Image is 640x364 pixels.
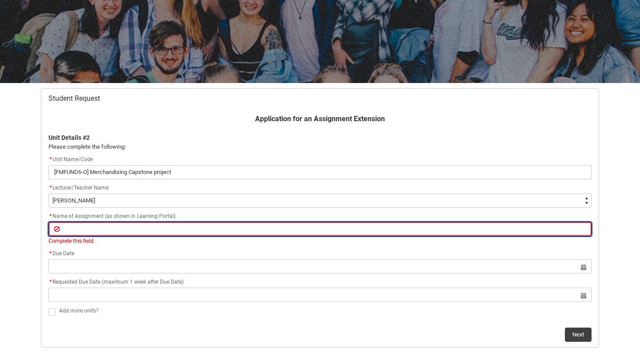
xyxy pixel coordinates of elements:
span: Student Request [48,94,100,103]
abbr: required [49,279,52,285]
span: Requested Due Date (maximum 1 week after Due Date) [48,279,184,285]
button: Next [565,328,592,342]
span: Unit Name/Code [48,156,93,162]
p: Please complete the following: [48,142,592,151]
abbr: required [49,250,52,257]
span: Due Date [48,250,74,257]
div: Complete this field. [48,237,592,245]
article: Redu_Student_Request flow [41,88,599,348]
span: Lecturer/Teacher Name [52,185,108,191]
abbr: required [49,185,52,191]
abbr: required [49,213,52,219]
abbr: required [49,156,52,162]
span: Add more units? [59,308,99,314]
b: Unit Details #2 [48,134,90,141]
b: Application for an Assignment Extension [255,115,385,123]
span: Name of Assignment (as shown in Learning Portal) [48,213,176,219]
